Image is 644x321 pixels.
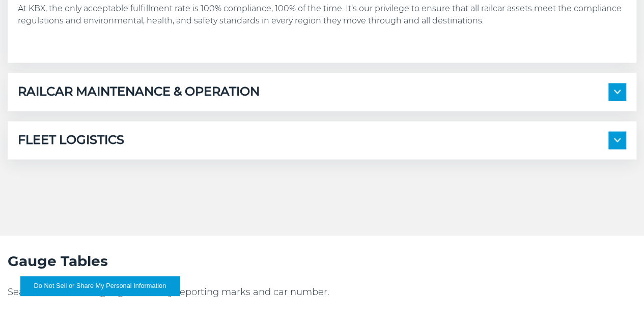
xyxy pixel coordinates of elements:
button: Do Not Sell or Share My Personal Information [20,276,180,296]
p: Search our tank car gauge tables by reporting marks and car number. [8,285,473,298]
p: At KBX, the only acceptable fulfillment rate is 100% compliance, 100% of the time. It’s our privi... [18,3,626,27]
img: arrow [614,90,621,94]
h5: FLEET LOGISTICS [18,131,124,149]
h5: RAILCAR MAINTENANCE & OPERATION [18,83,260,101]
h2: Gauge Tables [8,251,473,270]
img: arrow [614,138,621,142]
